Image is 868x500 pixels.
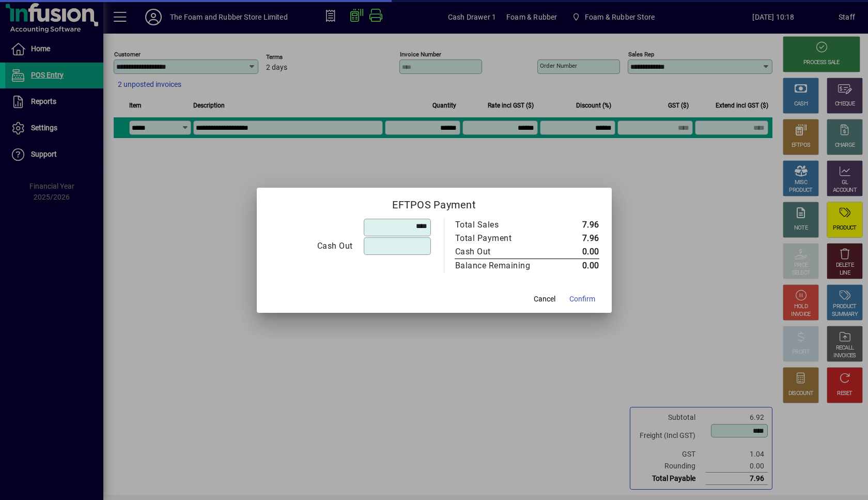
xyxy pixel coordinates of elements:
[455,260,542,272] div: Balance Remaining
[552,232,599,245] td: 7.96
[455,232,552,245] td: Total Payment
[565,290,599,309] button: Confirm
[534,294,555,305] span: Cancel
[552,259,599,272] td: 0.00
[270,240,353,252] div: Cash Out
[569,294,595,305] span: Confirm
[455,218,552,232] td: Total Sales
[552,245,599,259] td: 0.00
[257,188,612,218] h2: EFTPOS Payment
[552,218,599,232] td: 7.96
[528,290,561,309] button: Cancel
[455,246,542,258] div: Cash Out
